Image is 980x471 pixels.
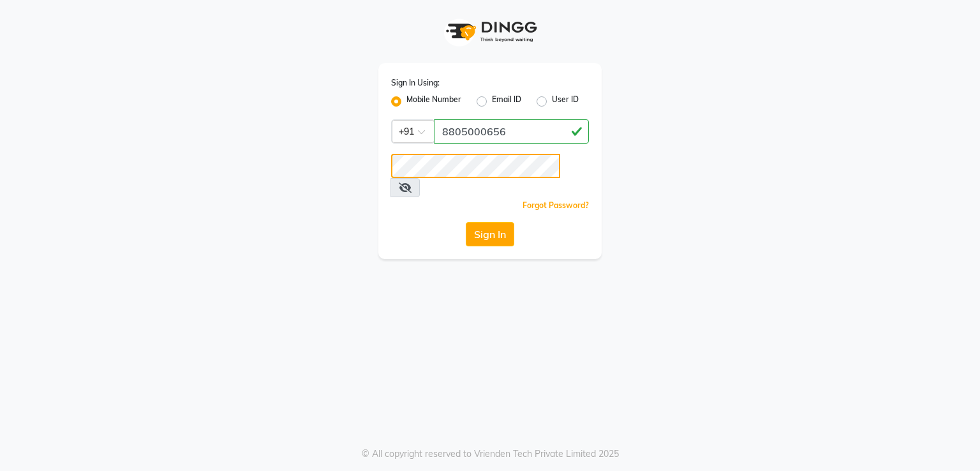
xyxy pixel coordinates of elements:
label: Sign In Using: [391,77,440,89]
button: Sign In [466,222,514,246]
input: Username [391,154,560,178]
label: Mobile Number [406,94,461,109]
img: logo1.svg [439,13,541,50]
input: Username [434,119,589,144]
a: Forgot Password? [523,200,589,210]
label: User ID [552,94,579,109]
label: Email ID [492,94,521,109]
